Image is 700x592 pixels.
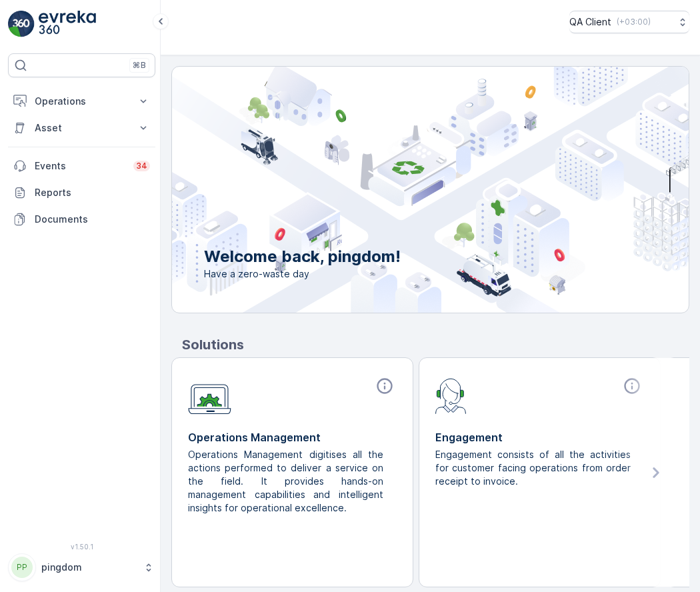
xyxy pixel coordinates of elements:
p: Documents [35,213,150,226]
p: Engagement [435,429,644,445]
button: QA Client(+03:00) [569,11,689,33]
button: Asset [8,115,155,141]
p: Reports [35,186,150,199]
img: module-icon [435,377,467,414]
p: ⌘B [133,60,146,71]
span: v 1.50.1 [8,543,155,551]
img: logo [8,11,35,37]
p: Operations Management digitises all the actions performed to deliver a service on the field. It p... [188,448,386,515]
p: Engagement consists of all the activities for customer facing operations from order receipt to in... [435,448,633,488]
p: Asset [35,121,129,135]
p: ( +03:00 ) [617,17,651,27]
p: 34 [136,161,147,171]
p: Welcome back, pingdom! [204,246,401,267]
span: Have a zero-waste day [204,267,401,281]
div: PP [11,557,33,578]
a: Documents [8,206,155,233]
a: Events34 [8,153,155,179]
p: Events [35,159,125,173]
p: QA Client [569,15,611,29]
p: Operations Management [188,429,397,445]
img: logo_light-DOdMpM7g.png [39,11,96,37]
button: Operations [8,88,155,115]
img: module-icon [188,377,231,415]
p: pingdom [41,561,137,574]
img: city illustration [112,67,689,313]
p: Operations [35,95,129,108]
p: Solutions [182,335,689,355]
button: PPpingdom [8,553,155,581]
a: Reports [8,179,155,206]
